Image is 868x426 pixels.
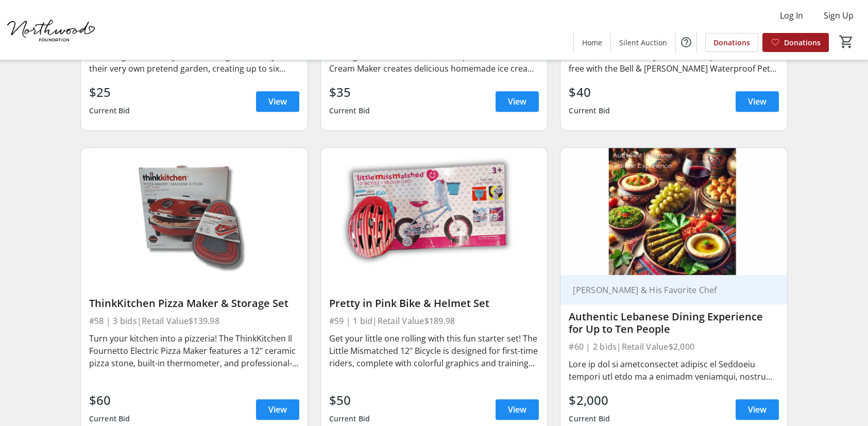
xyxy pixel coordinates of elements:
button: Log In [772,7,811,24]
div: $35 [329,83,370,101]
img: Authentic Lebanese Dining Experience for Up to Ten People [560,148,787,275]
span: Home [582,37,602,48]
a: View [496,91,539,112]
div: $25 [89,83,130,101]
span: View [748,403,767,416]
div: Turn your kitchen into a pizzeria! The ThinkKitchen Il Fournetto Electric Pizza Maker features a ... [89,332,299,369]
img: Pretty in Pink Bike & Helmet Set [321,148,548,275]
div: Current Bid [569,101,610,120]
a: View [736,399,779,420]
span: View [508,95,526,108]
a: Home [574,33,610,52]
span: View [508,403,526,416]
span: Log In [780,9,803,22]
a: Donations [705,33,758,52]
span: Donations [713,37,750,48]
div: $2,000 [569,391,610,410]
div: $60 [89,391,130,410]
div: $40 [569,83,610,101]
button: Cart [837,32,856,51]
span: View [268,403,287,416]
button: Sign Up [815,7,862,24]
span: Sign Up [824,9,854,22]
div: $50 [329,391,370,410]
a: View [256,399,299,420]
a: View [496,399,539,420]
div: Pretty in Pink Bike & Helmet Set [329,297,539,310]
span: Donations [784,37,821,48]
div: Authentic Lebanese Dining Experience for Up to Ten People [569,311,779,335]
span: View [748,95,767,108]
div: Lore ip dol si ametconsectet adipisc el Seddoeiu tempori utl etdo ma a enimadm veniamqui, nostru ... [569,358,779,383]
span: Silent Auction [619,37,667,48]
div: Current Bid [89,101,130,120]
a: View [256,91,299,112]
div: [PERSON_NAME] & His Favorite Chef [569,285,767,295]
div: Get your little one rolling with this fun starter set! The Little Mismatched 12" Bicycle is desig... [329,332,539,369]
img: ThinkKitchen Pizza Maker & Storage Set [81,148,308,275]
img: Northwood Foundation's Logo [6,4,98,56]
div: #58 | 3 bids | Retail Value $139.98 [89,314,299,328]
span: View [268,95,287,108]
div: ThinkKitchen Pizza Maker & Storage Set [89,297,299,310]
div: Current Bid [329,101,370,120]
button: Help [676,32,696,53]
div: #59 | 1 bid | Retail Value $189.98 [329,314,539,328]
div: #60 | 2 bids | Retail Value $2,000 [569,339,779,354]
a: Silent Auction [611,33,675,52]
a: Donations [762,33,829,52]
a: View [736,91,779,112]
